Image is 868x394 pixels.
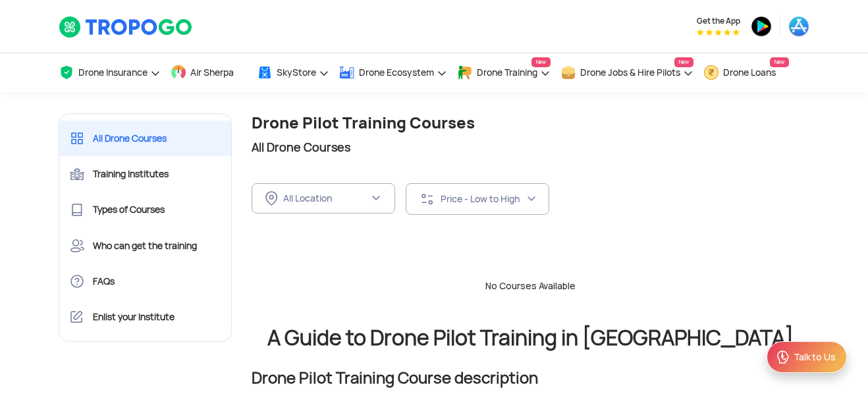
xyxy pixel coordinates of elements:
a: Drone Ecosystem [339,53,447,92]
a: Types of Courses [59,192,231,227]
span: Drone Training [477,67,537,78]
img: ic_appstore.png [788,16,809,37]
button: All Location [252,183,395,213]
h2: All Drone Courses [252,138,810,157]
div: Price - Low to High [441,193,526,205]
span: New [531,57,551,67]
span: Drone Ecosystem [359,67,434,78]
span: Get the App [697,16,740,26]
div: All Location [283,192,369,204]
img: ic_chevron_down.svg [371,193,381,204]
h2: Drone Pilot Training Course description [252,370,810,386]
h1: Drone Pilot Training Courses [252,113,810,132]
a: Drone LoansNew [703,53,789,92]
div: No Courses Available [242,279,820,293]
img: TropoGo Logo [59,16,194,38]
a: All Drone Courses [59,121,231,156]
a: FAQs [59,264,231,299]
a: Training Institutes [59,156,231,192]
img: ic_location_inActive.svg [265,191,278,206]
span: Air Sherpa [190,67,234,78]
div: Talk to Us [794,351,836,364]
span: Drone Loans [723,67,776,78]
img: ic_Support.svg [775,349,791,365]
a: Who can get the training [59,228,231,264]
img: App Raking [697,29,740,36]
a: SkyStore [257,53,329,92]
img: ic_playstore.png [751,16,772,37]
a: Drone TrainingNew [457,53,551,92]
h2: A Guide to Drone Pilot Training in [GEOGRAPHIC_DATA] [252,327,810,349]
span: New [770,57,789,67]
a: Drone Jobs & Hire PilotsNew [560,53,693,92]
span: SkyStore [277,67,316,78]
a: Drone Insurance [59,53,161,92]
a: Enlist your Institute [59,299,231,335]
span: Drone Insurance [78,67,148,78]
span: New [674,57,693,67]
a: Air Sherpa [171,53,247,92]
button: Price - Low to High [406,183,549,215]
span: Drone Jobs & Hire Pilots [580,67,680,78]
